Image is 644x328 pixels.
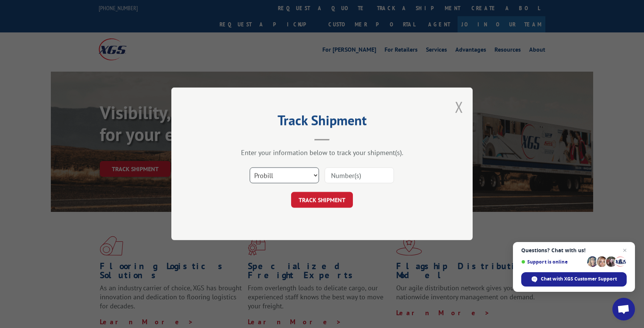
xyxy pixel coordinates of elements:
div: Enter your information below to track your shipment(s). [209,149,435,157]
input: Number(s) [325,168,394,184]
h2: Track Shipment [209,115,435,129]
span: Support is online [521,259,584,265]
div: Chat with XGS Customer Support [521,272,627,287]
span: Questions? Chat with us! [521,247,627,253]
button: TRACK SHIPMENT [291,192,353,208]
div: Open chat [612,298,635,320]
span: Chat with XGS Customer Support [541,276,617,282]
button: Close modal [455,97,463,117]
span: Close chat [620,246,629,255]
